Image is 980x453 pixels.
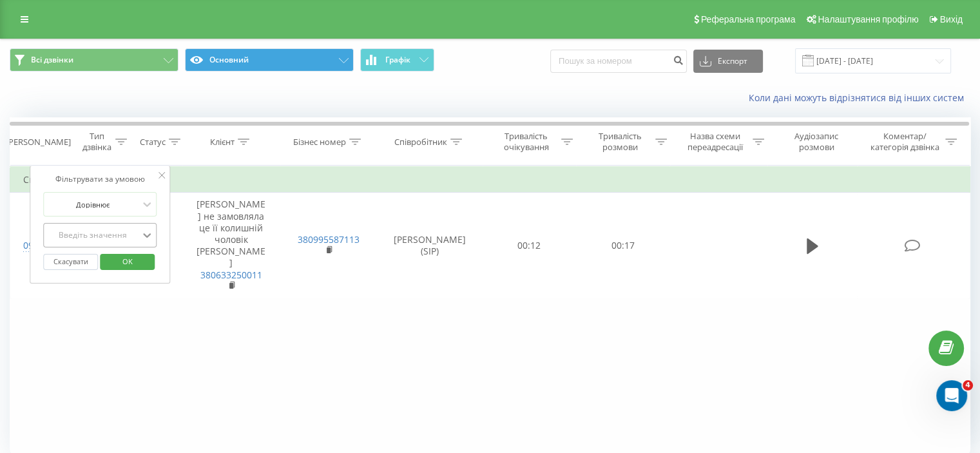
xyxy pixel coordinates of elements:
[779,131,854,153] div: Аудіозапис розмови
[43,254,98,270] button: Скасувати
[293,137,346,148] div: Бізнес номер
[10,167,970,193] td: Сьогодні
[23,233,57,258] div: 09:24:41
[43,173,157,186] div: Фільтрувати за умовою
[200,269,262,281] a: 380633250011
[550,50,687,73] input: Пошук за номером
[693,50,763,73] button: Експорт
[940,14,963,24] span: Вихід
[182,193,280,299] td: [PERSON_NAME] не замовляла це її колишній чоловік [PERSON_NAME]
[31,55,73,65] span: Всі дзвінки
[494,131,559,153] div: Тривалість очікування
[963,380,973,390] span: 4
[81,131,111,153] div: Тип дзвінка
[10,48,178,72] button: Всі дзвінки
[360,48,434,72] button: Графік
[749,92,970,104] a: Коли дані можуть відрізнятися вiд інших систем
[210,137,235,148] div: Клієнт
[100,254,155,270] button: OK
[867,131,942,153] div: Коментар/категорія дзвінка
[140,137,166,148] div: Статус
[682,131,749,153] div: Назва схеми переадресації
[185,48,354,72] button: Основний
[47,230,139,240] div: Введіть значення
[818,14,918,24] span: Налаштування профілю
[378,193,483,299] td: [PERSON_NAME] (SIP)
[394,137,447,148] div: Співробітник
[385,55,410,64] span: Графік
[110,251,146,271] span: OK
[6,137,71,148] div: [PERSON_NAME]
[576,193,669,299] td: 00:17
[588,131,652,153] div: Тривалість розмови
[701,14,796,24] span: Реферальна програма
[483,193,576,299] td: 00:12
[936,380,967,411] iframe: Intercom live chat
[298,233,360,246] a: 380995587113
